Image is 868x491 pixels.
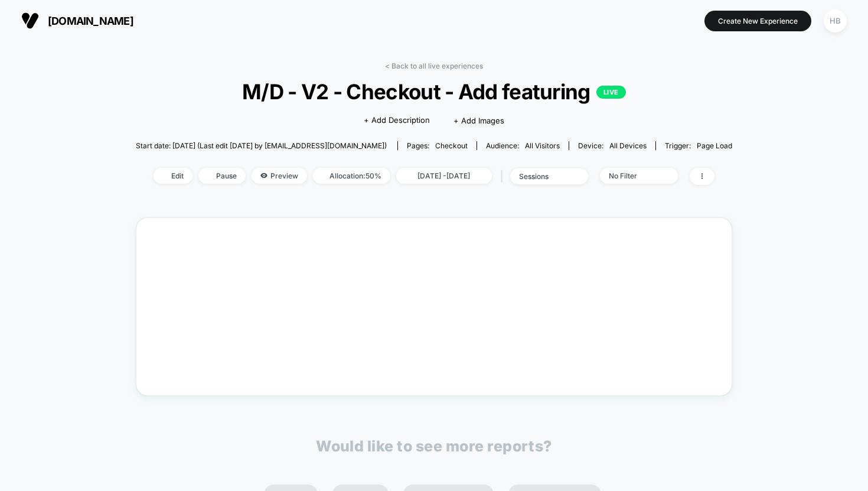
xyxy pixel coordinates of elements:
div: Pages: [407,141,468,150]
span: | [498,168,510,185]
a: < Back to all live experiences [385,61,483,70]
span: + Add Description [364,115,430,126]
span: all devices [609,141,647,150]
button: HB [820,9,850,33]
span: All Visitors [525,141,560,150]
span: checkout [435,141,468,150]
div: No Filter [609,171,656,180]
span: Start date: [DATE] (Last edit [DATE] by [EMAIL_ADDRESS][DOMAIN_NAME]) [136,141,387,150]
span: [DOMAIN_NAME] [48,15,133,27]
span: + Add Images [453,116,504,125]
button: [DOMAIN_NAME] [18,11,137,30]
span: Device: [569,141,655,150]
span: Allocation: 50% [313,168,390,184]
div: sessions [519,172,566,181]
span: Page Load [697,141,732,150]
div: HB [824,9,847,32]
img: Visually logo [21,12,39,30]
span: Edit [154,168,192,184]
button: Create New Experience [704,11,811,31]
div: Trigger: [665,141,732,150]
span: Pause [198,168,246,184]
div: Audience: [486,141,560,150]
p: Would like to see more reports? [316,437,552,455]
span: M/D - V2 - Checkout - Add featuring [166,79,703,104]
p: LIVE [596,86,626,99]
span: [DATE] - [DATE] [396,168,492,184]
span: Preview [252,168,307,184]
